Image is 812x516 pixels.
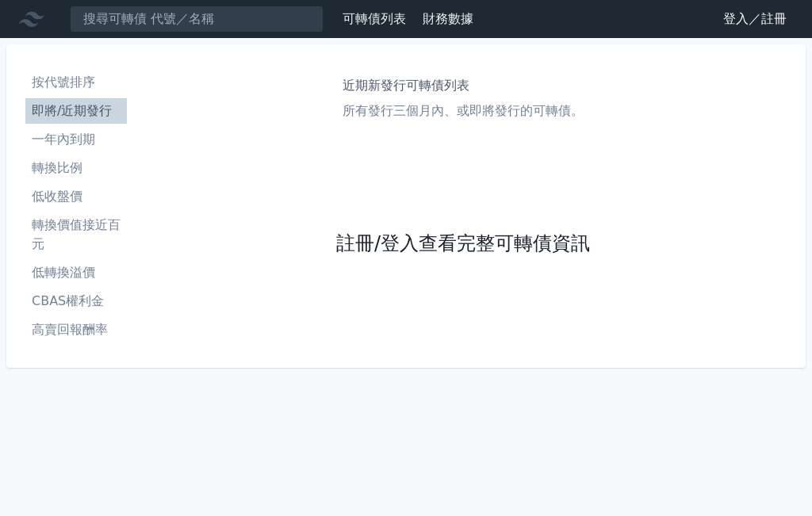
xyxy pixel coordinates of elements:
[25,187,127,206] li: 低收盤價
[343,101,584,120] p: 所有發行三個月內、或即將發行的可轉債。
[25,184,127,209] a: 低收盤價
[25,216,127,254] li: 轉換價值接近百元
[25,292,127,311] li: CBAS權利金
[343,76,584,95] h1: 近期新發行可轉債列表
[25,70,127,95] a: 按代號排序
[25,98,127,124] a: 即將/近期發行
[710,6,799,32] a: 登入／註冊
[25,320,127,339] li: 高賣回報酬率
[25,127,127,152] a: 一年內到期
[343,11,406,26] a: 可轉債列表
[25,212,127,257] a: 轉換價值接近百元
[25,159,127,178] li: 轉換比例
[25,260,127,285] a: 低轉換溢價
[25,263,127,282] li: 低轉換溢價
[25,73,127,92] li: 按代號排序
[70,6,324,32] input: 搜尋可轉債 代號／名稱
[336,231,590,257] a: 註冊/登入查看完整可轉債資訊
[423,11,473,26] a: 財務數據
[25,101,127,120] li: 即將/近期發行
[25,130,127,149] li: 一年內到期
[25,289,127,314] a: CBAS權利金
[25,155,127,181] a: 轉換比例
[25,317,127,342] a: 高賣回報酬率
